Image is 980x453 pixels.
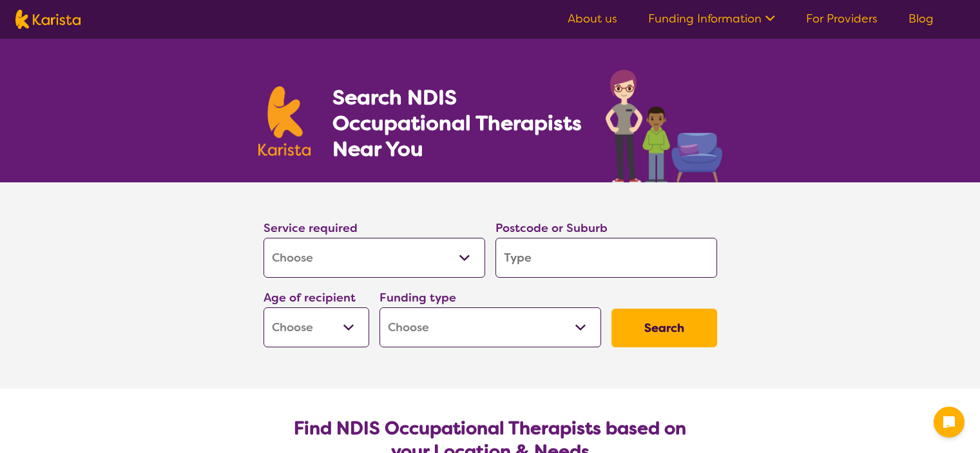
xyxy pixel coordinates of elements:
label: Funding type [380,290,456,305]
label: Postcode or Suburb [495,220,608,236]
h1: Search NDIS Occupational Therapists Near You [332,84,583,162]
img: occupational-therapy [606,70,722,182]
label: Service required [264,220,358,236]
a: About us [568,11,617,26]
a: Funding Information [648,11,775,26]
img: Karista logo [258,86,311,156]
input: Type [495,238,717,278]
a: Blog [908,11,934,26]
button: Search [611,309,717,347]
a: For Providers [806,11,878,26]
label: Age of recipient [264,290,356,305]
img: Karista logo [15,10,81,29]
